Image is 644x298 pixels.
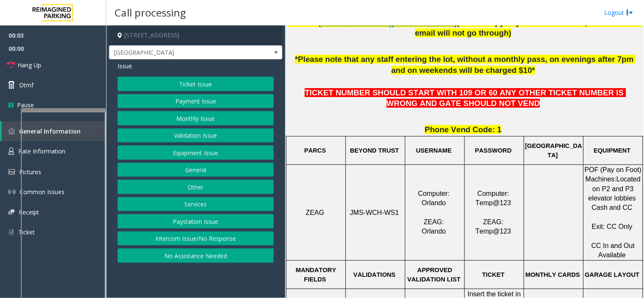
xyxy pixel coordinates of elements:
[8,209,14,215] img: 'icon'
[118,180,274,194] button: Other
[585,166,644,183] span: POF (Pay on Foot) Machines:
[118,197,274,212] button: Services
[8,228,14,236] img: 'icon'
[616,175,641,183] span: Located
[475,228,511,235] span: Temp@123
[475,147,512,154] span: PASSWORD
[483,218,503,226] span: ZEAG:
[585,271,640,278] span: GARAGE LAYOUT
[591,242,637,259] span: CC In and Out Available
[118,231,274,246] button: Intercom Issue/No Response
[319,18,457,27] span: [EMAIL_ADDRESS][DOMAIN_NAME]
[110,46,247,59] span: [GEOGRAPHIC_DATA]
[118,145,274,160] button: Equipment Issue
[422,199,446,206] span: Orlando
[20,188,65,196] span: Common Issues
[17,61,41,70] span: Hang Up
[118,111,274,125] button: Monthly Issue
[19,168,41,176] span: Pictures
[118,163,274,177] button: General
[424,218,444,226] span: ZEAG:
[418,190,450,197] span: Computer:
[588,185,636,202] span: on P2 and P3 elevator lobbies
[19,127,81,135] span: General Information
[8,169,15,175] img: 'icon'
[526,271,580,278] span: MONTHLY CARDS
[118,94,274,109] button: Payment Issue
[118,61,132,70] span: Issue
[8,128,15,134] img: 'icon'
[118,248,274,263] button: No Assistance Needed
[482,271,505,278] span: TICKET
[295,55,636,75] span: *Please note that any staff entering the lot, without a monthly pass, on evenings after 7pm and o...
[592,223,633,230] span: Exit: CC Only
[350,209,399,216] span: JMS-WCH-WS1
[18,228,35,236] span: Ticket
[118,214,274,228] button: Paystation Issue
[525,142,582,159] span: [GEOGRAPHIC_DATA]
[2,121,106,141] a: General Information
[354,271,396,278] span: VALIDATIONS
[319,20,457,27] a: [EMAIL_ADDRESS][DOMAIN_NAME]
[408,267,461,283] span: APPROVED VALIDATION LIST
[627,8,633,17] img: logout
[594,147,631,154] span: EQUIPMENT
[350,147,399,154] span: BEYOND TRUST
[110,2,190,23] h3: Call processing
[422,228,446,235] span: Orlando
[296,267,338,283] span: MANDATORY FIELDS
[416,147,452,154] span: USERNAME
[305,88,626,108] span: TICKET NUMBER SHOULD START WITH 109 OR 60 ANY OTHER TICKET NUMBER IS WRONG AND GATE SHOULD NOT VEND
[605,8,633,17] a: Logout
[306,209,324,216] span: ZEAG
[118,128,274,143] button: Validation Issue
[475,199,511,206] span: Temp@123
[19,81,34,89] span: Dtmf
[109,25,282,45] h4: [STREET_ADDRESS]
[8,148,14,155] img: 'icon'
[118,77,274,91] button: Ticket Issue
[288,8,636,27] span: After hours: Email the meter department for a technician to come and clear it. They can be reached
[17,100,34,109] span: Pause
[592,204,633,211] span: Cash and CC
[304,147,326,154] span: PARCS
[478,190,509,197] span: Computer:
[425,125,502,134] span: Phone Vend Code: 1
[8,189,15,195] img: 'icon'
[18,147,65,155] span: Rate Information
[19,208,39,216] span: Receipt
